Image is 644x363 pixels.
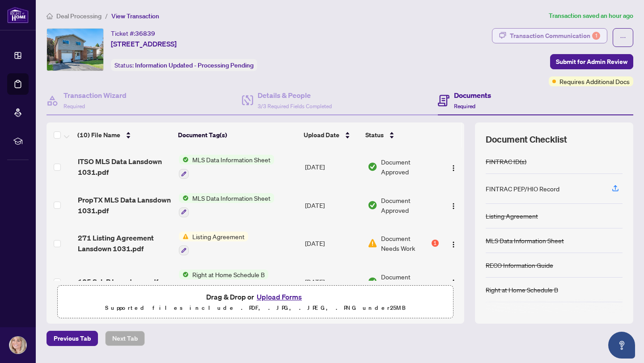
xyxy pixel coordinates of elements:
[179,155,189,165] img: Status Icon
[381,272,439,291] span: Document Approved
[592,32,600,40] div: 1
[7,7,29,23] img: logo
[368,162,377,172] img: Document Status
[179,232,189,241] img: Status Icon
[189,232,248,241] span: Listing Agreement
[135,61,254,69] span: Information Updated - Processing Pending
[105,11,108,21] li: /
[368,238,377,248] img: Document Status
[78,194,172,216] span: PropTX MLS Data Lansdown 1031.pdf
[258,103,332,110] span: 3/3 Required Fields Completed
[486,184,559,194] div: FINTRAC PEP/HIO Record
[550,54,633,69] button: Submit for Admin Review
[301,148,364,186] td: [DATE]
[77,130,120,140] span: (10) File Name
[78,156,172,177] span: ITSO MLS Data Lansdown 1031.pdf
[56,12,102,20] span: Deal Processing
[446,198,461,212] button: Logo
[47,331,98,346] button: Previous Tab
[620,34,626,41] span: ellipsis
[559,76,630,86] span: Requires Additional Docs
[365,130,384,140] span: Status
[179,232,248,256] button: Status IconListing Agreement
[111,59,257,71] div: Status:
[486,260,553,270] div: RECO Information Guide
[135,30,155,38] span: 36839
[304,130,339,140] span: Upload Date
[58,286,453,319] span: Drag & Drop orUpload FormsSupported files include .PDF, .JPG, .JPEG, .PNG under25MB
[381,233,430,253] span: Document Needs Work
[446,236,461,250] button: Logo
[450,279,457,286] img: Logo
[486,236,564,245] div: MLS Data Information Sheet
[381,157,439,177] span: Document Approved
[254,291,305,303] button: Upload Forms
[189,155,274,165] span: MLS Data Information Sheet
[450,203,457,210] img: Logo
[301,186,364,224] td: [DATE]
[111,38,177,49] span: [STREET_ADDRESS]
[179,155,274,179] button: Status IconMLS Data Information Sheet
[608,332,635,359] button: Open asap
[206,291,305,303] span: Drag & Drop or
[47,29,103,71] img: IMG-40727687_1.jpg
[64,103,85,110] span: Required
[111,28,155,38] div: Ticket #:
[450,165,457,172] img: Logo
[74,122,174,148] th: (10) File Name
[556,55,627,69] span: Submit for Admin Review
[454,103,475,110] span: Required
[486,285,558,295] div: Right at Home Schedule B
[486,133,567,146] span: Document Checklist
[381,195,439,215] span: Document Approved
[179,270,189,279] img: Status Icon
[454,90,491,101] h4: Documents
[9,337,26,354] img: Profile Icon
[105,331,145,346] button: Next Tab
[78,276,158,287] span: 105 Sch B Lansdown.pdf
[300,122,362,148] th: Upload Date
[111,12,159,20] span: View Transaction
[54,331,91,346] span: Previous Tab
[189,270,268,279] span: Right at Home Schedule B
[301,224,364,263] td: [DATE]
[63,303,448,313] p: Supported files include .PDF, .JPG, .JPEG, .PNG under 25 MB
[179,193,189,203] img: Status Icon
[432,240,439,247] div: 1
[78,232,172,254] span: 271 Listing Agreement Lansdown 1031.pdf
[362,122,440,148] th: Status
[47,13,53,19] span: home
[174,122,300,148] th: Document Tag(s)
[450,241,457,248] img: Logo
[258,90,332,101] h4: Details & People
[492,28,607,43] button: Transaction Communication1
[179,270,268,294] button: Status IconRight at Home Schedule B
[549,11,633,21] article: Transaction saved an hour ago
[446,160,461,174] button: Logo
[301,262,364,301] td: [DATE]
[179,193,274,217] button: Status IconMLS Data Information Sheet
[446,274,461,289] button: Logo
[368,200,377,210] img: Document Status
[189,193,274,203] span: MLS Data Information Sheet
[64,90,127,101] h4: Transaction Wizard
[486,156,526,166] div: FINTRAC ID(s)
[368,277,377,287] img: Document Status
[510,29,600,43] div: Transaction Communication
[486,211,538,221] div: Listing Agreement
